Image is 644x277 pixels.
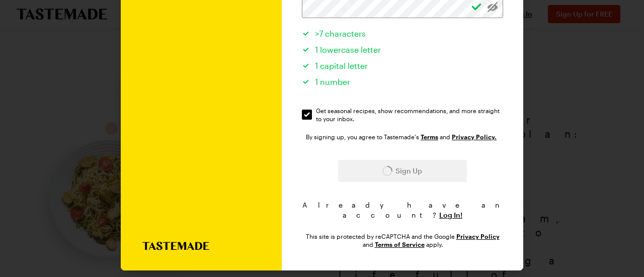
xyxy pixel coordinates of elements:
[315,29,366,38] span: >7 characters
[421,132,438,141] a: Tastemade Terms of Service
[315,45,381,54] span: 1 lowercase letter
[456,232,500,240] a: Google Privacy Policy
[302,232,503,248] div: This site is protected by reCAPTCHA and the Google and apply.
[302,110,312,120] input: Get seasonal recipes, show recommendations, and more straight to your inbox.
[306,132,499,142] div: By signing up, you agree to Tastemade's and
[315,77,350,86] span: 1 number
[302,201,503,219] span: Already have an account?
[439,210,462,220] button: Log In!
[452,132,497,141] a: Tastemade Privacy Policy
[315,61,368,70] span: 1 capital letter
[316,107,504,123] span: Get seasonal recipes, show recommendations, and more straight to your inbox.
[375,240,425,248] a: Google Terms of Service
